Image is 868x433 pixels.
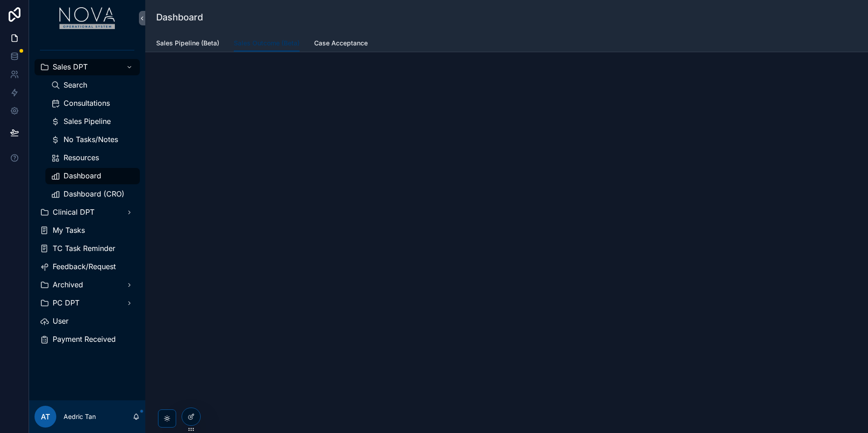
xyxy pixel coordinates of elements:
[53,226,85,235] span: My Tasks
[156,11,203,24] h1: Dashboard
[53,244,115,253] span: TC Task Reminder
[314,39,368,48] span: Case Acceptance
[53,335,116,344] span: Payment Received
[53,280,83,290] span: Archived
[156,35,219,53] a: Sales Pipeline (Beta)
[53,316,69,326] span: User
[64,135,118,144] span: No Tasks/Notes
[35,222,140,239] a: My Tasks
[53,62,88,72] span: Sales DPT
[41,411,50,422] span: AT
[53,262,116,271] span: Feedback/Request
[64,98,110,108] span: Consultations
[35,241,140,257] a: TC Task Reminder
[35,277,140,293] a: Archived
[314,35,368,53] a: Case Acceptance
[35,204,140,221] a: Clinical DPT
[45,95,140,112] a: Consultations
[35,313,140,330] a: User
[35,259,140,275] a: Feedback/Request
[64,171,101,181] span: Dashboard
[53,298,79,308] span: PC DPT
[35,59,140,75] a: Sales DPT
[45,77,140,93] a: Search
[45,132,140,148] a: No Tasks/Notes
[45,150,140,166] a: Resources
[45,186,140,202] a: Dashboard (CRO)
[156,39,219,48] span: Sales Pipeline (Beta)
[35,295,140,311] a: PC DPT
[53,207,94,217] span: Clinical DPT
[64,80,87,90] span: Search
[64,117,111,126] span: Sales Pipeline
[45,168,140,184] a: Dashboard
[234,39,300,48] span: Sales Outcome (Beta)
[35,331,140,348] a: Payment Received
[64,153,99,162] span: Resources
[64,412,96,421] p: Aedric Tan
[64,189,124,199] span: Dashboard (CRO)
[59,7,115,29] img: App logo
[234,35,300,52] a: Sales Outcome (Beta)
[29,36,145,359] div: scrollable content
[45,113,140,130] a: Sales Pipeline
